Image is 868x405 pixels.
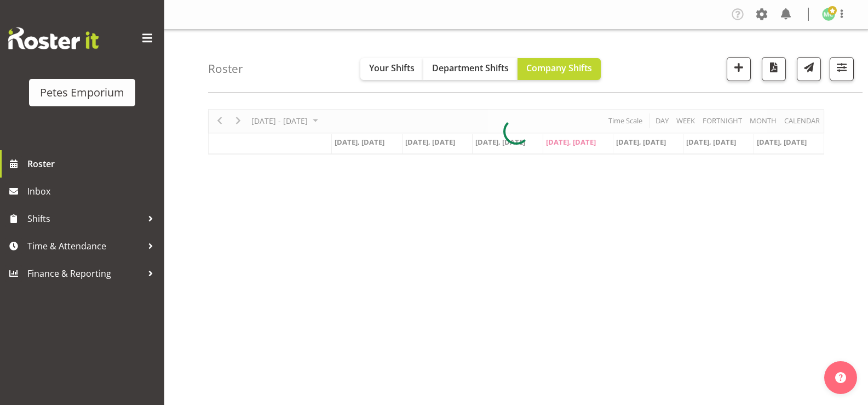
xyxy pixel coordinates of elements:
span: Roster [27,156,159,172]
button: Filter Shifts [830,57,854,81]
span: Shifts [27,210,142,227]
h4: Roster [208,62,243,75]
button: Your Shifts [360,58,423,80]
span: Inbox [27,183,159,199]
div: Petes Emporium [40,84,124,101]
span: Company Shifts [526,62,592,74]
button: Send a list of all shifts for the selected filtered period to all rostered employees. [797,57,821,81]
img: melissa-cowen2635.jpg [822,8,835,21]
img: help-xxl-2.png [835,372,846,383]
button: Department Shifts [423,58,518,80]
button: Add a new shift [727,57,751,81]
span: Time & Attendance [27,238,142,254]
button: Company Shifts [518,58,601,80]
span: Your Shifts [369,62,415,74]
img: Rosterit website logo [8,27,99,49]
button: Download a PDF of the roster according to the set date range. [762,57,786,81]
span: Finance & Reporting [27,265,142,282]
span: Department Shifts [432,62,509,74]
